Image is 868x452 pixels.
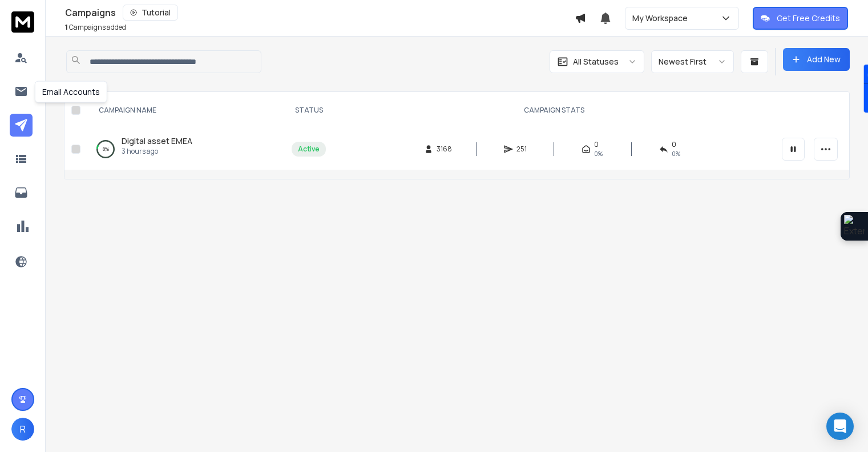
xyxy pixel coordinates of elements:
button: Newest First [651,50,734,73]
a: Digital asset EMEA [122,135,192,147]
p: Get Free Credits [777,13,840,24]
span: 251 [516,145,528,154]
th: CAMPAIGN STATS [333,92,775,129]
span: 1 [65,22,68,32]
div: Active [298,145,320,154]
div: Campaigns [65,5,575,21]
button: Tutorial [123,5,178,21]
div: Open Intercom Messenger [826,413,854,440]
div: Email Accounts [35,81,107,103]
img: Extension Icon [844,215,865,238]
p: 8 % [103,143,109,155]
p: My Workspace [632,13,692,24]
button: Get Free Credits [753,7,848,30]
button: R [11,418,34,441]
p: All Statuses [573,56,619,67]
span: 0 [594,140,599,149]
th: STATUS [285,92,333,129]
button: Add New [783,48,850,71]
th: CAMPAIGN NAME [85,92,285,129]
span: 0 [672,140,676,149]
span: 0 % [672,149,680,158]
td: 8%Digital asset EMEA3 hours ago [85,129,285,170]
span: 3168 [437,145,452,154]
p: 3 hours ago [122,147,192,156]
span: Digital asset EMEA [122,135,192,146]
p: Campaigns added [65,23,126,32]
span: 0% [594,149,603,158]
